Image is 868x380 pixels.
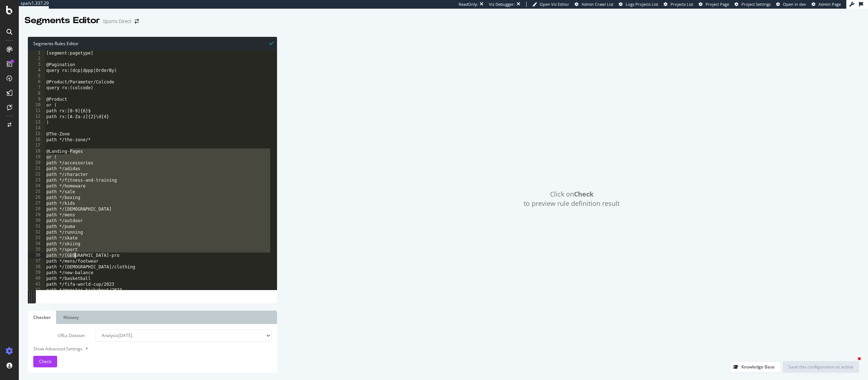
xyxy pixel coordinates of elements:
[575,1,613,7] a: Admin Crawl List
[783,1,806,7] span: Open in dev
[28,252,45,258] div: 36
[730,364,781,370] a: Knowledge Base
[818,1,841,7] span: Admin Page
[103,18,132,25] div: Sports Direct
[28,247,45,252] div: 35
[671,1,693,7] span: Projects List
[812,1,841,7] a: Admin Page
[28,276,45,281] div: 40
[28,287,45,293] div: 42
[28,264,45,270] div: 38
[28,154,45,160] div: 19
[783,361,859,373] button: Save this configuration as active
[33,356,57,367] button: Check
[741,364,775,370] div: Knowledge Base
[28,183,45,189] div: 24
[735,1,771,7] a: Project Settings
[28,62,45,68] div: 3
[28,108,45,114] div: 11
[28,143,45,148] div: 17
[574,190,593,198] strong: Check
[28,172,45,177] div: 22
[582,1,613,7] span: Admin Crawl List
[28,160,45,166] div: 20
[28,281,45,287] div: 41
[28,218,45,224] div: 30
[28,345,266,352] div: Show Advanced Settings
[28,120,45,125] div: 13
[626,1,658,7] span: Logs Projects List
[699,1,729,7] a: Project Page
[28,96,45,102] div: 9
[28,329,90,342] label: URLs Dataset
[28,114,45,120] div: 12
[28,73,45,79] div: 5
[28,200,45,206] div: 27
[28,131,45,137] div: 15
[730,361,781,373] button: Knowledge Base
[28,224,45,229] div: 31
[28,177,45,183] div: 23
[28,235,45,241] div: 33
[25,14,100,27] div: Segments Editor
[489,1,515,7] div: Viz Debugger:
[28,241,45,247] div: 34
[28,212,45,218] div: 29
[135,19,139,24] div: arrow-right-arrow-left
[28,91,45,96] div: 8
[28,137,45,143] div: 16
[28,189,45,195] div: 25
[28,79,45,85] div: 6
[28,148,45,154] div: 18
[776,1,806,7] a: Open in dev
[843,355,861,373] iframe: Intercom live chat
[28,166,45,172] div: 21
[58,311,84,324] a: History
[540,1,569,7] span: Open Viz Editor
[459,1,478,7] div: ReadOnly:
[619,1,658,7] a: Logs Projects List
[28,311,56,324] a: Checker
[28,206,45,212] div: 28
[741,1,771,7] span: Project Settings
[28,258,45,264] div: 37
[269,40,273,47] span: Syntax is valid
[706,1,729,7] span: Project Page
[28,50,45,56] div: 1
[28,68,45,73] div: 4
[28,102,45,108] div: 10
[28,37,277,50] div: Segments Rules Editor
[524,190,620,208] span: Click on to preview rule definition result
[39,358,51,364] span: Check
[28,270,45,276] div: 39
[28,229,45,235] div: 32
[532,1,569,7] a: Open Viz Editor
[28,85,45,91] div: 7
[28,195,45,200] div: 26
[28,56,45,62] div: 2
[28,125,45,131] div: 14
[664,1,693,7] a: Projects List
[788,364,853,370] div: Save this configuration as active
